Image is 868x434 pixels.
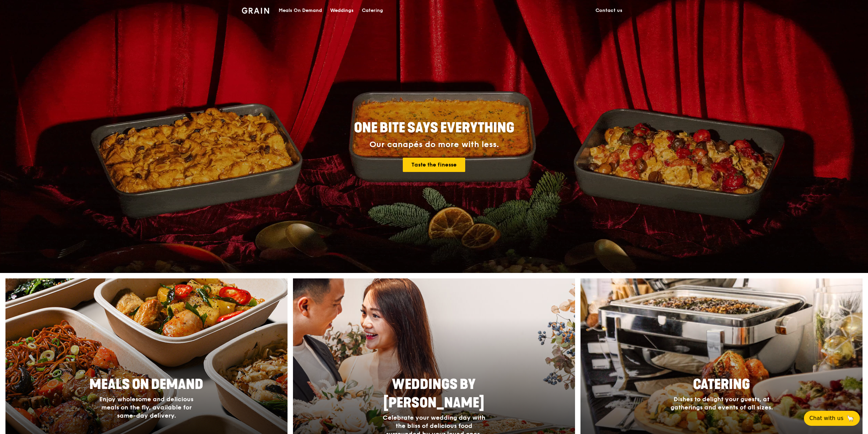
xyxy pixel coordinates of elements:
div: Our canapés do more with less. [311,140,557,149]
span: Dishes to delight your guests, at gatherings and events of all sizes. [671,395,773,411]
div: Meals On Demand [279,0,322,21]
a: Contact us [591,0,627,21]
span: Catering [693,376,750,393]
span: ONE BITE SAYS EVERYTHING [354,120,514,136]
a: Catering [358,0,387,21]
span: Enjoy wholesome and delicious meals on the fly, available for same-day delivery. [99,395,193,419]
span: 🦙 [846,414,854,422]
a: Weddings [326,0,358,21]
div: Weddings [330,0,354,21]
span: Chat with us [809,414,843,422]
img: Grain [242,8,269,14]
a: Taste the finesse [403,158,465,172]
div: Catering [362,0,383,21]
span: Meals On Demand [89,376,203,393]
span: Weddings by [PERSON_NAME] [383,376,484,411]
button: Chat with us🦙 [804,411,860,426]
